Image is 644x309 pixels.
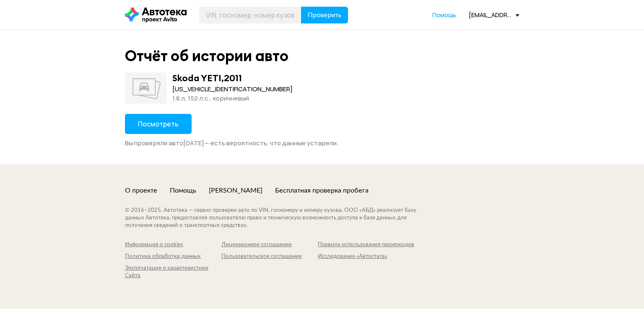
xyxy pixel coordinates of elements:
[318,253,414,260] a: Исследование «Автостата»
[125,47,288,65] div: Отчёт об истории авто
[125,186,157,195] a: О проекте
[125,114,192,134] button: Посмотреть
[221,241,318,249] a: Лицензионное соглашение
[318,241,414,249] a: Правила использования промокодов
[125,265,221,280] a: Эксплуатация и характеристики Сайта
[469,11,519,19] div: [EMAIL_ADDRESS][DOMAIN_NAME]
[172,94,293,103] div: 1.8 л, 152 л.c., коричневый
[308,12,341,18] span: Проверить
[172,72,242,83] div: Skoda YETI , 2011
[138,119,179,129] span: Посмотреть
[275,186,369,195] a: Бесплатная проверка пробега
[172,85,293,94] div: [US_VEHICLE_IDENTIFICATION_NUMBER]
[170,186,196,195] a: Помощь
[301,7,348,23] button: Проверить
[125,253,221,260] a: Политика обработки данных
[432,11,456,19] a: Помощь
[199,7,301,23] input: VIN, госномер, номер кузова
[221,253,318,260] a: Пользовательское соглашение
[432,11,456,19] span: Помощь
[209,186,262,195] a: [PERSON_NAME]
[125,207,433,229] div: © 2016– 2025 . Автотека — сервис проверки авто по VIN, госномеру и номеру кузова. ООО «АБД» реали...
[125,139,519,147] div: Вы проверяли авто [DATE] — есть вероятность, что данные устарели.
[125,241,221,249] a: Информация о cookies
